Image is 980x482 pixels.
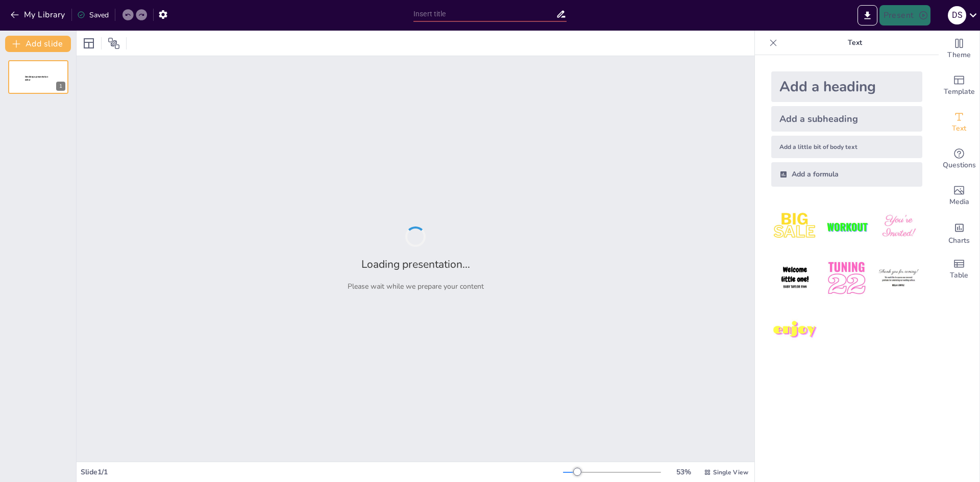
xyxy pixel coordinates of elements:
[823,255,870,302] img: 5.jpeg
[77,10,109,20] div: Saved
[8,7,69,23] button: My Library
[857,5,877,26] button: Export to PowerPoint
[771,106,922,132] div: Add a subheading
[348,282,484,291] p: Please wait while we prepare your content
[939,31,979,67] div: Change the overall theme
[25,75,48,81] span: Sendsteps presentation editor
[771,136,922,158] div: Add a little bit of body text
[8,60,68,94] div: 1
[944,86,975,97] span: Template
[875,203,922,250] img: 3.jpeg
[939,251,979,288] div: Add a table
[671,467,696,477] div: 53 %
[81,467,563,477] div: Slide 1 / 1
[939,214,979,251] div: Add charts and graphs
[5,36,71,52] button: Add slide
[771,307,819,354] img: 7.jpeg
[108,37,120,49] span: Position
[939,177,979,214] div: Add images, graphics, shapes or video
[781,31,928,55] p: Text
[771,203,819,250] img: 1.jpeg
[939,104,979,141] div: Add text boxes
[81,35,97,52] div: Layout
[361,257,470,271] h2: Loading presentation...
[879,5,930,26] button: Present
[949,196,969,208] span: Media
[771,162,922,187] div: Add a formula
[943,160,976,171] span: Questions
[948,6,966,24] div: D S
[939,141,979,177] div: Get real-time input from your audience
[947,49,971,61] span: Theme
[948,5,966,26] button: D S
[713,468,748,476] span: Single View
[771,255,819,302] img: 4.jpeg
[56,82,65,91] div: 1
[771,71,922,102] div: Add a heading
[413,7,556,21] input: Insert title
[875,255,922,302] img: 6.jpeg
[948,235,970,246] span: Charts
[823,203,870,250] img: 2.jpeg
[950,270,968,281] span: Table
[952,123,966,134] span: Text
[939,67,979,104] div: Add ready made slides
